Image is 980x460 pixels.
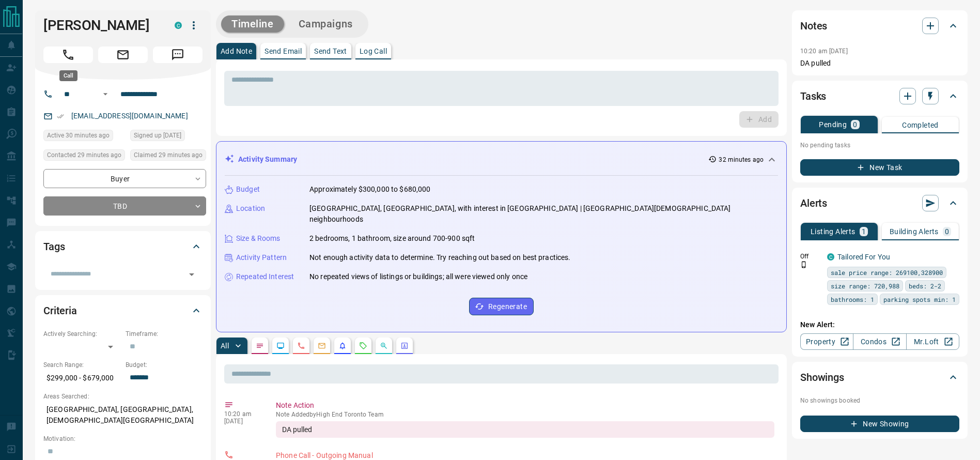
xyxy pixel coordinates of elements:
h1: [PERSON_NAME] [43,17,159,34]
div: Buyer [43,169,206,188]
span: size range: 720,988 [831,281,899,291]
p: DA pulled [800,58,959,69]
div: Showings [800,365,959,390]
svg: Calls [297,342,305,350]
p: $299,000 - $679,000 [43,370,120,387]
p: [GEOGRAPHIC_DATA], [GEOGRAPHIC_DATA], with interest in [GEOGRAPHIC_DATA] | [GEOGRAPHIC_DATA][DEMO... [309,203,778,225]
a: Condos [853,333,906,350]
svg: Requests [359,342,367,350]
p: Pending [819,121,847,128]
p: Actively Searching: [43,329,120,339]
svg: Email Verified [57,113,64,120]
p: Approximately $300,000 to $680,000 [309,184,430,195]
span: Call [43,47,93,63]
span: Active 30 minutes ago [47,130,110,141]
button: New Showing [800,416,959,432]
div: condos.ca [175,22,182,29]
p: 2 bedrooms, 1 bathroom, size around 700-900 sqft [309,233,475,244]
p: Building Alerts [890,228,939,235]
span: parking spots min: 1 [883,294,956,304]
p: 10:20 am [DATE] [800,48,848,55]
p: New Alert: [800,319,959,330]
p: 1 [862,228,866,235]
a: Mr.Loft [906,333,959,350]
svg: Lead Browsing Activity [276,342,285,350]
p: Location [236,203,265,214]
p: Completed [902,121,939,129]
span: beds: 2-2 [909,281,941,291]
h2: Tasks [800,88,826,104]
p: Note Action [276,400,774,411]
p: No showings booked [800,396,959,405]
p: 0 [853,121,857,128]
div: Fri Sep 12 2025 [43,149,125,164]
svg: Push Notification Only [800,261,807,268]
div: Criteria [43,298,203,323]
div: condos.ca [827,253,834,260]
p: 0 [945,228,949,235]
p: Budget: [126,360,203,370]
p: Search Range: [43,360,120,370]
p: Add Note [221,48,252,55]
svg: Opportunities [380,342,388,350]
p: Repeated Interest [236,271,294,282]
button: Timeline [221,16,284,33]
div: Fri Sep 12 2025 [43,130,125,144]
h2: Notes [800,18,827,34]
p: Activity Pattern [236,252,287,263]
h2: Alerts [800,195,827,211]
p: [GEOGRAPHIC_DATA], [GEOGRAPHIC_DATA], [DEMOGRAPHIC_DATA][GEOGRAPHIC_DATA] [43,401,203,429]
p: Not enough activity data to determine. Try reaching out based on best practices. [309,252,571,263]
p: Off [800,252,821,261]
span: Signed up [DATE] [134,130,181,141]
span: Email [98,47,148,63]
button: New Task [800,159,959,176]
a: [EMAIL_ADDRESS][DOMAIN_NAME] [71,112,188,120]
p: Timeframe: [126,329,203,339]
div: Tasks [800,84,959,109]
span: bathrooms: 1 [831,294,874,304]
p: Motivation: [43,434,203,443]
div: TBD [43,196,206,216]
p: Log Call [360,48,387,55]
h2: Criteria [43,302,77,319]
svg: Notes [256,342,264,350]
p: Size & Rooms [236,233,281,244]
p: Note Added by High End Toronto Team [276,411,774,418]
p: No repeated views of listings or buildings; all were viewed only once [309,271,527,282]
button: Regenerate [469,298,534,315]
a: Property [800,333,853,350]
div: Call [59,70,77,81]
button: Campaigns [288,16,363,33]
button: Open [99,88,112,100]
div: DA pulled [276,421,774,438]
div: Tags [43,234,203,259]
p: Activity Summary [238,154,297,165]
svg: Emails [318,342,326,350]
span: Message [153,47,203,63]
p: Send Email [265,48,302,55]
span: Contacted 29 minutes ago [47,150,121,160]
button: Open [184,267,199,282]
p: All [221,342,229,349]
p: Budget [236,184,260,195]
div: Alerts [800,191,959,216]
p: 32 minutes ago [719,155,764,164]
h2: Tags [43,238,65,255]
div: Fri Sep 12 2025 [130,149,206,164]
span: Claimed 29 minutes ago [134,150,203,160]
svg: Listing Alerts [338,342,347,350]
h2: Showings [800,369,844,386]
p: Send Text [314,48,347,55]
p: No pending tasks [800,137,959,153]
p: 10:20 am [224,410,260,418]
div: Activity Summary32 minutes ago [225,150,778,169]
p: Listing Alerts [811,228,855,235]
div: Notes [800,13,959,38]
a: Tailored For You [837,253,890,261]
svg: Agent Actions [400,342,409,350]
span: sale price range: 269100,328900 [831,267,943,278]
div: Wed Jul 26 2017 [130,130,206,144]
p: [DATE] [224,418,260,425]
p: Areas Searched: [43,392,203,401]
